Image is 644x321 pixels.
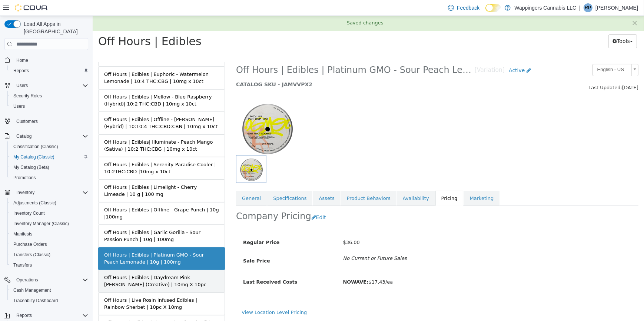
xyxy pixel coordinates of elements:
[13,311,35,320] button: Reports
[11,235,126,250] div: Off Hours | Edibles | Platinum GMO - Sour Peach Lemonade | 10g | 100mg
[10,261,88,270] span: Transfers
[530,69,546,74] span: [DATE]
[7,152,91,162] button: My Catalog (Classic)
[7,260,91,270] button: Transfers
[150,242,177,248] span: Sale Price
[7,208,91,218] button: Inventory Count
[10,102,28,111] a: Users
[13,241,47,247] span: Purchase Orders
[485,4,501,12] input: Dark Mode
[371,175,407,190] a: Marketing
[143,195,219,206] h2: Company Pricing
[7,218,91,229] button: Inventory Manager (Classic)
[13,275,88,284] span: Operations
[10,198,88,207] span: Adjustments (Classic)
[10,296,61,305] a: Traceabilty Dashboard
[13,275,41,284] button: Operations
[143,175,174,190] a: General
[10,230,35,238] a: Manifests
[10,163,88,172] span: My Catalog (Beta)
[1,310,91,321] button: Reports
[10,209,88,218] span: Inventory Count
[1,54,91,65] button: Home
[13,81,88,90] span: Users
[13,117,88,126] span: Customers
[13,252,50,258] span: Transfers (Classic)
[11,168,126,182] div: Off Hours | Edibles | Limelight - Cherry Limeade | 10 g | 100 mg
[500,48,536,60] span: English - US
[10,261,35,270] a: Transfers
[219,195,238,208] button: Edit
[13,117,41,126] a: Customers
[16,312,32,318] span: Reports
[304,175,342,190] a: Availability
[539,3,545,11] button: ×
[13,311,88,320] span: Reports
[10,153,57,161] a: My Catalog (Classic)
[6,19,109,32] span: Off Hours | Edibles
[13,175,36,181] span: Promotions
[457,4,479,11] span: Feedback
[13,154,54,160] span: My Catalog (Classic)
[149,294,214,299] a: View Location Level Pricing
[7,295,91,306] button: Traceabilty Dashboard
[150,224,187,229] span: Regular Price
[1,187,91,198] button: Inventory
[13,164,49,170] span: My Catalog (Beta)
[13,144,58,150] span: Classification (Classic)
[595,3,638,12] p: [PERSON_NAME]
[1,275,91,285] button: Operations
[10,240,50,249] a: Purchase Orders
[13,81,31,90] button: Users
[150,263,205,269] span: Last Received Costs
[11,123,126,137] div: Off Hours | Edibles| Illuminate - Peach Mango (Sativa) | 10:2 THC:CBG | 10mg x 10ct
[220,175,248,190] a: Assets
[382,51,412,57] small: [Variation]
[11,100,126,114] div: Off Hours | Edibles | Offline - [PERSON_NAME] (Hybrid) | 10:10:4 THC:CBD:CBN | 10mg x 10ct
[11,77,126,92] div: Off Hours | Edibles | Mellow - Blue Raspberry (Hybrid)| 10:2 THC:CBD | 10mg x 10ct
[516,19,544,32] button: Tools
[13,210,45,216] span: Inventory Count
[416,51,432,57] span: Active
[500,48,546,60] a: English - US
[7,162,91,173] button: My Catalog (Beta)
[10,153,88,161] span: My Catalog (Classic)
[1,116,91,127] button: Customers
[7,229,91,239] button: Manifests
[13,188,88,197] span: Inventory
[143,49,382,60] span: Off Hours | Edibles | Platinum GMO - Sour Peach Lemonade | 10g | 100mg
[7,66,91,76] button: Reports
[16,133,31,139] span: Catalog
[10,91,45,100] a: Security Roles
[13,103,25,109] span: Users
[343,175,371,190] a: Pricing
[10,250,53,259] a: Transfers (Classic)
[10,296,88,305] span: Traceabilty Dashboard
[13,56,31,65] a: Home
[514,3,576,12] p: Wappingers Cannabis LLC
[10,142,61,151] a: Classification (Classic)
[1,131,91,141] button: Catalog
[7,91,91,101] button: Security Roles
[16,190,34,195] span: Inventory
[10,173,39,182] a: Promotions
[7,198,91,208] button: Adjustments (Classic)
[10,286,54,295] a: Cash Management
[248,175,304,190] a: Product Behaviors
[7,239,91,250] button: Purchase Orders
[143,84,205,139] img: 150
[15,4,48,11] img: Cova
[10,163,52,172] a: My Catalog (Beta)
[1,80,91,91] button: Users
[10,250,88,259] span: Transfers (Classic)
[496,69,530,74] span: Last Updated:
[143,65,442,72] h5: CATALOG SKU - JAMVVPX2
[21,20,88,35] span: Load All Apps in [GEOGRAPHIC_DATA]
[10,66,88,75] span: Reports
[13,298,58,304] span: Traceabilty Dashboard
[11,258,126,272] div: Off Hours | Edibles | Daydream Pink [PERSON_NAME] (Creative) | 10mg X 10pc
[13,132,34,141] button: Catalog
[250,263,276,269] b: NOWAVE:
[13,287,51,293] span: Cash Management
[579,3,581,12] p: |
